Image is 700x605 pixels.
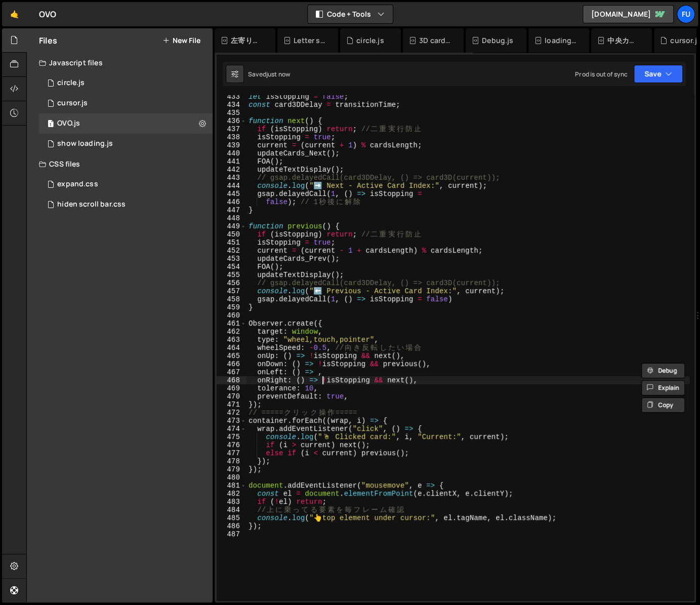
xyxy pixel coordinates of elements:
[217,328,246,336] div: 462
[57,180,98,189] div: expand.css
[217,449,246,457] div: 477
[217,206,246,214] div: 447
[217,384,246,392] div: 469
[248,70,290,78] div: Saved
[217,238,246,247] div: 451
[217,295,246,303] div: 458
[482,35,513,46] div: Debug.js
[641,380,685,395] button: Explain
[217,522,246,530] div: 486
[217,530,246,538] div: 487
[217,409,246,417] div: 472
[641,397,685,413] button: Copy
[217,352,246,360] div: 465
[217,214,246,222] div: 448
[217,157,246,166] div: 441
[217,433,246,441] div: 475
[217,93,246,101] div: 433
[217,376,246,384] div: 468
[39,113,213,134] div: 17267/47848.js
[217,263,246,271] div: 454
[356,35,384,46] div: circle.js
[217,149,246,157] div: 440
[217,271,246,279] div: 455
[217,514,246,522] div: 485
[39,8,56,20] div: OVO
[39,73,213,93] div: circle.js
[217,465,246,473] div: 479
[607,35,640,46] div: 中央カードゆらゆら.js
[217,101,246,109] div: 434
[217,230,246,238] div: 450
[677,5,695,23] a: Fu
[217,344,246,352] div: 464
[231,35,263,46] div: 左寄りになる.js
[217,336,246,344] div: 463
[2,2,27,26] a: 🤙
[217,222,246,230] div: 449
[217,360,246,368] div: 466
[634,65,683,83] button: Save
[583,5,674,23] a: [DOMAIN_NAME]
[217,441,246,449] div: 476
[217,190,246,198] div: 445
[39,93,213,113] div: 17267/48012.js
[39,134,213,154] div: 17267/48011.js
[57,119,80,128] div: OVO.js
[217,279,246,287] div: 456
[39,174,213,194] div: expand.css
[217,400,246,409] div: 471
[39,35,57,46] h2: Files
[545,35,577,46] div: loadingPage.js
[39,194,213,215] div: 17267/47816.css
[57,139,113,148] div: show loading.js
[641,363,685,378] button: Debug
[27,154,213,174] div: CSS files
[217,117,246,125] div: 436
[308,5,393,23] button: Code + Tools
[217,319,246,328] div: 461
[48,120,54,129] span: 1
[217,392,246,400] div: 470
[57,200,126,209] div: hiden scroll bar.css
[217,141,246,149] div: 439
[217,417,246,425] div: 473
[217,174,246,182] div: 443
[575,70,628,78] div: Prod is out of sync
[217,303,246,311] div: 459
[27,53,213,73] div: Javascript files
[217,198,246,206] div: 446
[294,35,326,46] div: Letter split.js
[217,498,246,506] div: 483
[217,287,246,295] div: 457
[217,368,246,376] div: 467
[217,109,246,117] div: 435
[217,425,246,433] div: 474
[217,133,246,141] div: 438
[162,36,200,45] button: New File
[217,506,246,514] div: 484
[217,166,246,174] div: 442
[217,481,246,490] div: 481
[217,473,246,481] div: 480
[217,182,246,190] div: 444
[57,78,85,88] div: circle.js
[217,490,246,498] div: 482
[266,70,290,78] div: just now
[217,255,246,263] div: 453
[217,247,246,255] div: 452
[217,125,246,133] div: 437
[419,35,451,46] div: 3D card.js
[217,457,246,465] div: 478
[217,311,246,319] div: 460
[57,99,88,108] div: cursor.js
